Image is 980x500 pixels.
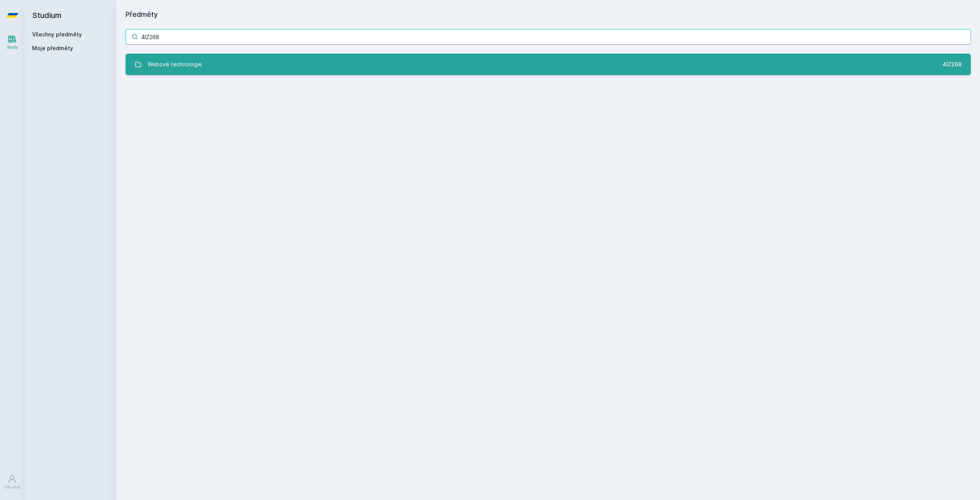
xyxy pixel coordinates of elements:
span: Moje předměty [32,44,73,52]
div: 4IZ268 [942,61,962,68]
a: Všechny předměty [32,31,82,38]
a: Uživatel [2,470,23,494]
h1: Předměty [126,9,971,20]
div: Study [7,44,18,50]
input: Název nebo ident předmětu… [126,29,971,44]
div: Webové technologie [148,57,202,72]
div: Uživatel [4,484,20,490]
a: Webové technologie 4IZ268 [126,54,971,75]
a: Study [2,31,23,54]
